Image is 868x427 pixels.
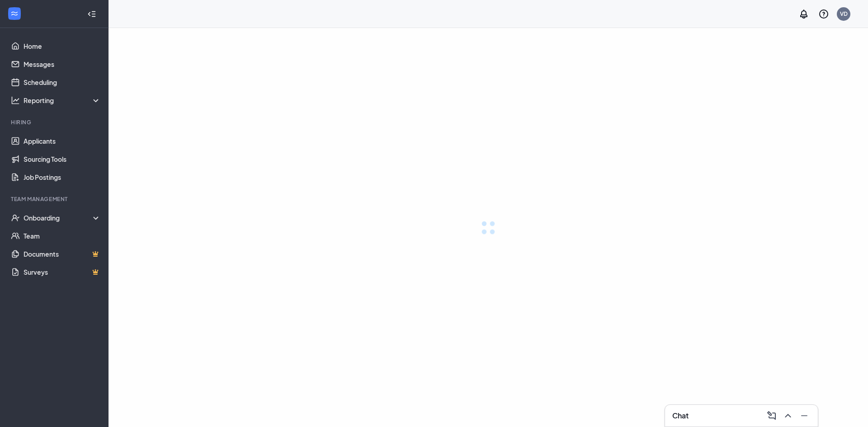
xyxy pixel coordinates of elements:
[24,213,101,222] div: Onboarding
[672,411,689,421] h3: Chat
[87,9,96,19] svg: Collapse
[798,9,809,19] svg: Notifications
[24,245,101,263] a: DocumentsCrown
[24,73,101,91] a: Scheduling
[764,408,778,423] button: ComposeMessage
[11,195,99,203] div: Team Management
[780,408,794,423] button: ChevronUp
[24,263,101,281] a: SurveysCrown
[840,10,848,18] div: VD
[11,96,20,105] svg: Analysis
[783,410,793,421] svg: ChevronUp
[24,132,101,150] a: Applicants
[11,213,20,222] svg: UserCheck
[11,118,99,126] div: Hiring
[818,9,829,19] svg: QuestionInfo
[24,168,101,186] a: Job Postings
[766,410,777,421] svg: ComposeMessage
[24,55,101,73] a: Messages
[24,96,101,105] div: Reporting
[24,150,101,168] a: Sourcing Tools
[24,227,101,245] a: Team
[10,9,19,18] svg: WorkstreamLogo
[799,410,810,421] svg: Minimize
[796,408,811,423] button: Minimize
[24,37,101,55] a: Home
